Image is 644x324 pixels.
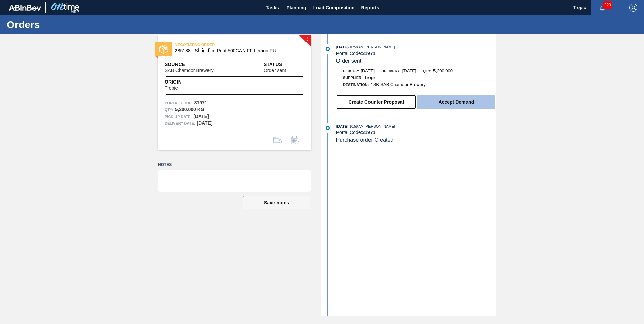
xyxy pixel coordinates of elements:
span: Status [264,61,304,68]
span: Tasks [265,4,280,12]
span: Delivery: [381,69,400,73]
span: 285188 - Shrinkfilm Print 500CAN FF Lemon PU [175,48,297,53]
span: Reports [361,4,379,12]
h1: Orders [7,21,126,28]
span: Order sent [336,58,362,64]
span: Pick up: [343,69,359,73]
span: Tropic [165,86,178,91]
span: [DATE] [361,68,375,73]
span: Destination: [343,83,369,87]
label: Notes [158,160,311,170]
img: TNhmsLtSVTkK8tSr43FrP2fwEKptu5GPRR3wAAAABJRU5ErkJggg== [9,5,41,11]
span: Tropic [364,75,377,80]
span: [DATE] [402,68,416,73]
span: - 10:58 AM [348,45,364,49]
button: Create Counter Proposal [337,95,416,109]
strong: [DATE] [197,120,212,126]
span: Qty: [423,69,431,73]
div: Inform order change [287,134,303,147]
span: [DATE] [336,124,348,128]
strong: [DATE] [193,114,209,119]
div: Go to Load Composition [269,134,286,147]
span: Pick up Date: [165,113,192,120]
strong: 31971 [362,130,375,135]
span: - 10:58 AM [348,125,364,128]
span: NEGOTIATING ORDER [175,41,269,48]
span: Purchase order Created [336,137,394,143]
span: Qty : [165,106,173,113]
span: Delivery Date: [165,120,195,127]
span: Planning [287,4,307,12]
span: 5,200.000 [433,68,453,73]
img: atual [326,126,330,130]
span: [DATE] [336,45,348,49]
img: Logout [629,4,637,12]
span: Order sent [264,68,286,73]
span: Portal Code: [165,100,193,106]
span: : [PERSON_NAME] [364,45,395,49]
div: Portal Code: [336,130,496,135]
strong: 5,200.000 KG [175,107,204,112]
button: Notifications [591,3,613,12]
span: Source [165,61,234,68]
span: : [PERSON_NAME] [364,124,395,128]
img: status [159,45,168,54]
span: 223 [603,1,612,9]
span: Load Composition [313,4,355,12]
button: Accept Demand [417,95,495,109]
span: Supplier: [343,76,363,80]
strong: 31971 [194,100,207,105]
span: 1SB-SAB Chamdor Brewery [371,82,425,87]
span: Origin [165,78,194,86]
strong: 31971 [362,51,375,56]
button: Save notes [243,196,310,209]
span: SAB Chamdor Brewery [165,68,214,73]
img: atual [326,47,330,51]
div: Portal Code: [336,51,496,56]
